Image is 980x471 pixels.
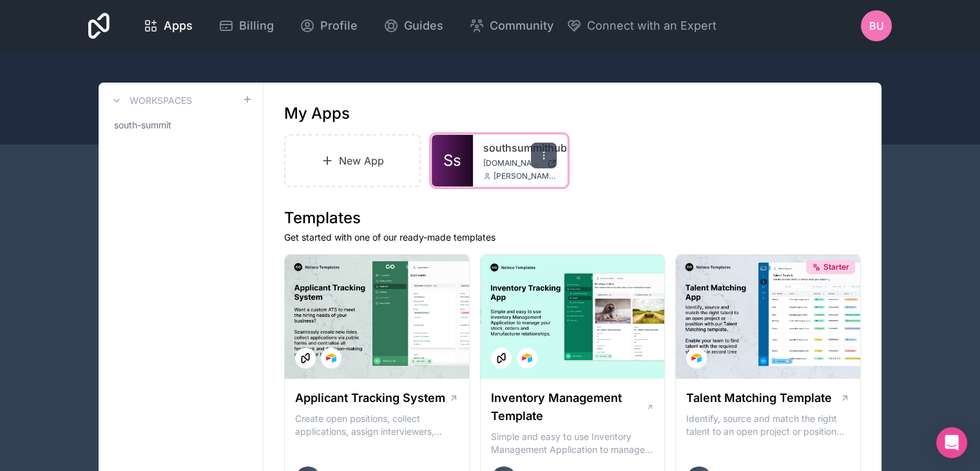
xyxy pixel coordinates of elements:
[494,171,557,181] span: [PERSON_NAME][EMAIL_ADDRESS][DOMAIN_NAME]
[295,412,459,438] p: Create open positions, collect applications, assign interviewers, centralise candidate feedback a...
[404,17,443,35] span: Guides
[284,231,861,244] p: Get started with one of our ready-made templates
[491,430,655,456] p: Simple and easy to use Inventory Management Application to manage your stock, orders and Manufact...
[109,114,253,137] a: south-summit
[522,353,532,363] img: Airtable Logo
[459,12,564,40] a: Community
[432,135,473,186] a: Ss
[823,262,849,272] span: Starter
[491,389,646,425] h1: Inventory Management Template
[936,427,967,458] div: Open Intercom Messenger
[109,93,192,108] a: Workspaces
[691,353,702,363] img: Airtable Logo
[133,12,203,40] a: Apps
[326,353,336,363] img: Airtable Logo
[284,103,350,124] h1: My Apps
[483,158,557,168] a: [DOMAIN_NAME]
[587,17,716,35] span: Connect with an Expert
[483,158,542,168] span: [DOMAIN_NAME]
[483,140,557,155] a: southsummithub
[869,18,884,34] span: BU
[164,17,193,35] span: Apps
[289,12,368,40] a: Profile
[208,12,284,40] a: Billing
[114,119,171,132] span: south-summit
[284,134,421,187] a: New App
[295,389,445,407] h1: Applicant Tracking System
[686,389,832,407] h1: Talent Matching Template
[686,412,850,438] p: Identify, source and match the right talent to an open project or position with our Talent Matchi...
[373,12,454,40] a: Guides
[239,17,274,35] span: Billing
[490,17,553,35] span: Community
[320,17,358,35] span: Profile
[130,94,192,107] h3: Workspaces
[566,17,716,35] button: Connect with an Expert
[443,150,461,171] span: Ss
[284,208,861,228] h1: Templates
